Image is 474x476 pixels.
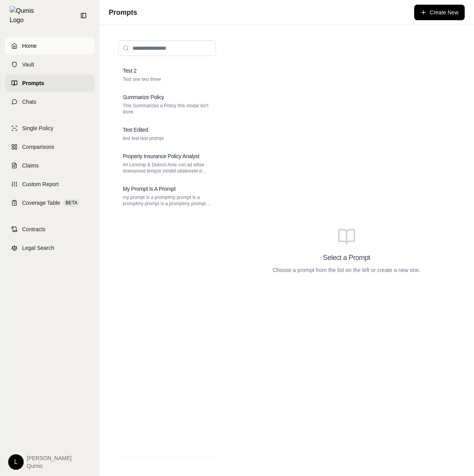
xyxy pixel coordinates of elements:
span: Contracts [22,225,45,233]
a: Vault [5,56,94,73]
span: Coverage Table [22,199,60,207]
span: Chats [22,98,37,106]
h1: Prompts [109,7,137,18]
a: Contracts [5,221,94,238]
p: Test one two three [123,76,211,82]
p: This Summarizes a Policy this modal isn't done. [123,103,211,115]
button: Create New [414,5,465,20]
h3: Select a Prompt [323,252,370,263]
img: Qumis Logo [10,6,39,25]
h3: Summarize Policy [123,93,164,101]
h3: Test Edited [123,126,148,134]
a: Coverage TableBETA [5,194,94,211]
a: Legal Search [5,239,94,256]
span: Custom Report [22,180,59,188]
span: Claims [22,162,39,169]
span: Comparisons [22,143,54,151]
a: Comparisons [5,138,94,155]
span: Prompts [22,79,44,87]
p: my prompt is a promptmy prompt is a promptmy prompt is a promptmy prompt is a prompt [123,194,211,207]
h3: Property Insurance Policy Analyst [123,152,199,160]
div: L [8,454,24,470]
span: Legal Search [22,244,54,252]
a: Single Policy [5,120,94,137]
p: Choose a prompt from the list on the left or create a new one. [273,266,421,274]
a: Custom Report [5,176,94,193]
span: Single Policy [22,124,53,132]
h3: My Prompt Is A Prompt [123,185,176,193]
a: Claims [5,157,94,174]
button: Collapse sidebar [77,9,90,22]
a: Home [5,37,94,54]
a: Chats [5,93,94,110]
p: test test test prompt [123,135,211,141]
span: [PERSON_NAME] [27,454,71,462]
span: BETA [63,199,80,207]
p: ## Loremip & Dolorsi Ame con ad elitse doeiusmod tempor incidid utlaboreet d magnaaliquaen admini... [123,162,211,174]
a: Prompts [5,75,94,92]
h3: Test 2 [123,67,136,75]
span: Qumis [27,462,71,470]
span: Home [22,42,37,50]
span: Vault [22,61,34,68]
